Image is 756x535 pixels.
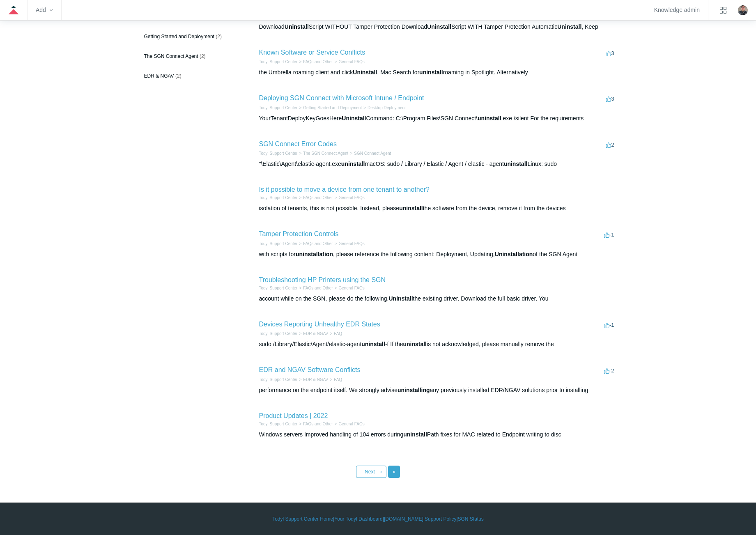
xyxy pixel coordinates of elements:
[259,250,616,259] div: with scripts for , please reference the following content: Deployment, Updating, of the SGN Agent
[216,34,222,39] span: (2)
[338,60,364,64] a: General FAQs
[259,151,298,156] a: Todyl Support Center
[259,94,424,101] a: Deploying SGN Connect with Microsoft Intune / Endpoint
[259,286,298,290] a: Todyl Support Center
[259,377,298,382] a: Todyl Support Center
[144,34,214,39] span: Getting Started and Deployment
[259,331,298,336] a: Todyl Support Center
[259,285,298,291] li: Todyl Support Center
[368,106,406,110] a: Desktop Deployment
[259,23,616,31] div: Download Script WITHOUT Tamper Protection Download Script WITH Tamper Protection Automatic , Keep
[259,150,298,156] li: Todyl Support Center
[334,377,342,382] a: FAQ
[354,151,391,156] a: SGN Connect Agent
[356,466,386,478] a: Next
[478,115,501,122] em: uninstall
[333,59,365,65] li: General FAQs
[259,412,328,419] a: Product Updates | 2022
[338,422,364,426] a: General FAQs
[388,295,413,302] em: Uninstall
[328,377,342,383] li: FAQ
[259,340,616,349] div: sudo /Library/Elastic/Agent/elastic-agent -f If the is not acknowledged, please manually remove the
[338,286,364,290] a: General FAQs
[393,469,395,475] span: »
[259,294,616,303] div: account while on the SGN, please do the following. the existing driver. Download the full basic d...
[259,114,616,123] div: YourTenantDeployKeyGoesHere Command: C:\Program Files\SGN Connect\ .exe /silent For the requirements
[557,23,581,30] em: Uninstall
[297,150,348,156] li: The SGN Connect Agent
[259,49,365,56] a: Known Software or Service Conflicts
[303,331,328,336] a: EDR & NGAV
[328,331,342,337] li: FAQ
[259,230,339,237] a: Tamper Protection Controls
[259,321,380,328] a: Devices Reporting Unhealthy EDR States
[36,8,53,12] zd-hc-trigger: Add
[604,232,614,238] span: -1
[285,23,309,30] em: Uninstall
[297,105,362,111] li: Getting Started and Deployment
[259,421,298,427] li: Todyl Support Center
[338,195,364,200] a: General FAQs
[259,276,386,283] a: Troubleshooting HP Printers using the SGN
[259,195,298,201] li: Todyl Support Center
[303,106,362,110] a: Getting Started and Deployment
[380,469,382,475] span: ›
[427,23,451,30] em: Uninstall
[606,50,614,56] span: 3
[348,150,391,156] li: SGN Connect Agent
[259,241,298,247] li: Todyl Support Center
[303,286,333,290] a: FAQs and Other
[297,331,328,337] li: EDR & NGAV
[341,161,365,167] em: uninstall
[399,205,423,211] em: uninstall
[303,241,333,246] a: FAQs and Other
[738,5,748,15] zd-hc-trigger: Click your profile icon to open the profile menu
[425,515,456,523] a: Support Policy
[303,195,333,200] a: FAQs and Other
[297,59,333,65] li: FAQs and Other
[259,105,298,111] li: Todyl Support Center
[654,8,700,12] a: Knowledge admin
[606,142,614,148] span: 2
[175,73,182,79] span: (2)
[334,331,342,336] a: FAQ
[259,68,616,77] div: the Umbrella roaming client and click . Mac Search for roaming in Spotlight. Alternatively
[604,322,614,328] span: -1
[144,73,174,79] span: EDR & NGAV
[334,515,382,523] a: Your Todyl Dashboard
[297,195,333,201] li: FAQs and Other
[297,285,333,291] li: FAQs and Other
[259,331,298,337] li: Todyl Support Center
[342,115,366,122] em: Uninstall
[297,421,333,427] li: FAQs and Other
[140,68,235,84] a: EDR & NGAV (2)
[303,422,333,426] a: FAQs and Other
[384,515,423,523] a: [DOMAIN_NAME]
[458,515,484,523] a: SGN Status
[398,387,430,393] em: uninstalling
[333,241,365,247] li: General FAQs
[259,430,616,439] div: Windows servers Improved handling of 104 errors during Path fixes for MAC related to Endpoint wri...
[303,151,348,156] a: The SGN Connect Agent
[338,241,364,246] a: General FAQs
[259,186,430,193] a: Is it possible to move a device from one tenant to another?
[259,140,337,147] a: SGN Connect Error Codes
[604,367,614,374] span: -2
[333,195,365,201] li: General FAQs
[200,53,206,59] span: (2)
[495,251,533,257] em: Uninstallation
[403,431,427,438] em: uninstall
[403,341,427,347] em: uninstall
[259,60,298,64] a: Todyl Support Center
[419,69,443,76] em: uninstall
[303,60,333,64] a: FAQs and Other
[259,160,616,168] div: "\Elastic\Agent\elastic-agent.exe macOS: sudo / Library / Elastic / Agent / elastic - agent Linux...
[361,341,385,347] em: uninstall
[140,29,235,44] a: Getting Started and Deployment (2)
[259,241,298,246] a: Todyl Support Center
[606,96,614,102] span: 3
[504,161,528,167] em: uninstall
[303,377,328,382] a: EDR & NGAV
[272,515,333,523] a: Todyl Support Center Home
[259,106,298,110] a: Todyl Support Center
